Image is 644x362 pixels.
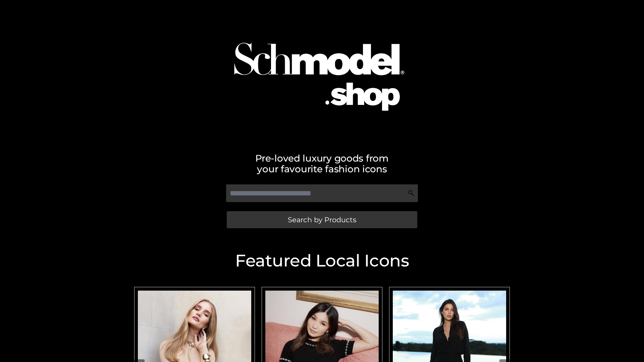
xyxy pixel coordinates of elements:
h2: Pre-loved luxury goods from your favourite fashion icons [131,153,513,174]
img: Search Icon [408,190,415,196]
a: Search by Products [227,211,417,228]
span: Search by Products [288,216,356,223]
h2: Featured Local Icons​ [131,252,513,269]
